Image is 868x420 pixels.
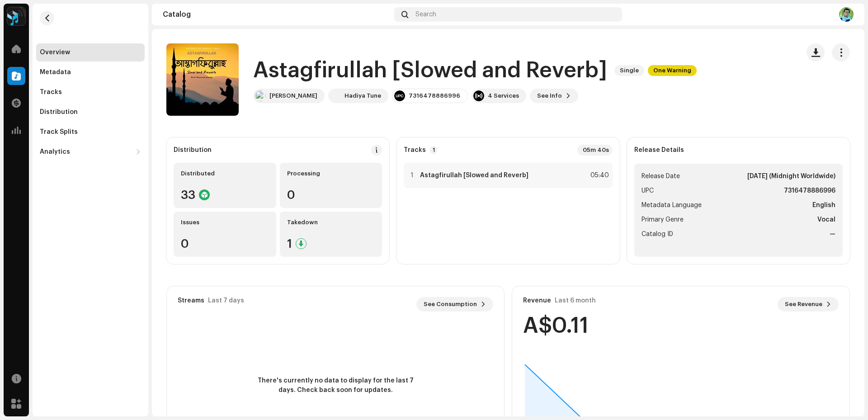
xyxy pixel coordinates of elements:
img: 28b5ffca-c3a2-4c62-898c-df7d729f3e6b [330,90,341,101]
div: Distribution [174,146,212,154]
div: Analytics [40,148,70,156]
re-m-nav-item: Track Splits [36,123,145,141]
span: See Info [537,87,562,105]
span: See Revenue [785,295,822,313]
div: 05m 40s [577,145,613,156]
button: See Consumption [416,297,493,311]
h1: Astagfirullah [Slowed and Reverb] [253,56,607,85]
strong: [DATE] (Midnight Worldwide) [747,171,835,182]
re-m-nav-item: Overview [36,43,145,61]
div: Last 7 days [208,297,244,304]
div: 4 Services [488,92,519,99]
div: Track Splits [40,128,78,136]
strong: Tracks [404,146,426,154]
re-m-nav-item: Tracks [36,83,145,101]
div: 05:40 [589,170,609,181]
re-m-nav-item: Distribution [36,103,145,121]
re-m-nav-dropdown: Analytics [36,143,145,161]
div: Streams [178,297,204,304]
div: Overview [40,49,70,56]
span: One Warning [648,65,697,76]
strong: English [812,200,835,211]
span: Metadata Language [642,200,702,211]
img: 2dae3d76-597f-44f3-9fef-6a12da6d2ece [7,7,25,25]
span: UPC [642,185,654,196]
span: See Consumption [424,295,477,313]
div: Last 6 month [555,297,596,304]
span: Single [614,65,644,76]
span: Release Date [642,171,680,182]
strong: Astagfirullah [Slowed and Reverb] [420,172,528,179]
div: Issues [181,219,269,226]
div: Revenue [523,297,551,304]
div: Tracks [40,89,62,96]
strong: Release Details [634,146,684,154]
p-badge: 1 [429,146,438,154]
strong: Vocal [817,214,835,225]
span: Primary Genre [642,214,684,225]
div: Distribution [40,109,78,116]
strong: 7316478886996 [784,185,835,196]
div: Metadata [40,69,71,76]
span: Catalog ID [642,229,673,240]
img: 3d8c0b78-02a8-454a-af89-fcb999e65868 [839,7,854,22]
re-m-nav-item: Metadata [36,63,145,81]
div: [PERSON_NAME] [269,92,317,99]
div: Processing [287,170,375,177]
strong: — [830,229,835,240]
div: 7316478886996 [409,92,460,99]
img: 0703beb6-c443-409a-80ba-ea37276acd51 [255,90,266,101]
button: See Revenue [778,297,839,311]
div: Distributed [181,170,269,177]
div: Takedown [287,219,375,226]
span: There's currently no data to display for the last 7 days. Check back soon for updates. [254,376,417,395]
button: See Info [530,89,578,103]
div: Hadiya Tune [344,92,381,99]
div: Catalog [163,11,391,18]
span: Search [415,11,436,18]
